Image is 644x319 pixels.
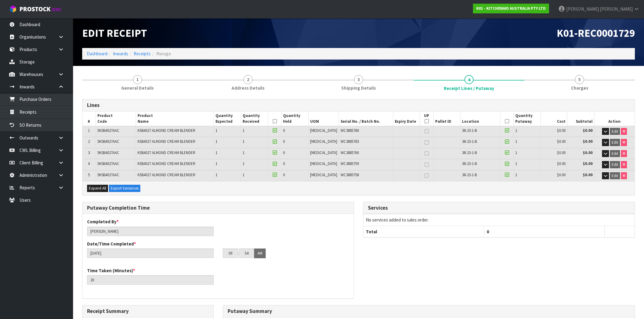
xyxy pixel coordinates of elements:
button: Expand All [87,185,108,192]
th: Action [594,111,635,126]
span: 0 [283,150,285,155]
span: [MEDICAL_DATA] [310,128,337,133]
span: WC3885758 [341,172,359,177]
span: Manage [156,51,171,57]
input: HH [223,249,238,258]
label: Time Taken (Minutes) [87,267,135,274]
span: WC3885784 [341,128,359,133]
h3: Services [368,205,630,211]
button: AM [254,249,266,258]
th: Subtotal [567,111,594,126]
strong: $0.00 [583,139,593,144]
span: 0 [487,229,489,235]
span: 1 [215,128,217,133]
span: 1 [515,128,517,133]
span: 0 [283,128,285,133]
span: Address Details [232,85,264,91]
span: 0 [283,139,285,144]
th: Expiry Date [393,111,420,126]
img: cube-alt.png [9,5,17,13]
span: WC3885760 [341,150,359,155]
th: Pallet ID [433,111,460,126]
span: [MEDICAL_DATA] [310,139,337,144]
span: Edit [612,151,618,156]
span: 3 [354,75,363,84]
button: Export Variances [109,185,140,192]
span: 1 [515,172,517,177]
span: 0 [283,161,285,166]
a: Inwards [113,51,128,57]
span: 3 [88,150,90,155]
td: No services added to sales order. [363,214,635,226]
input: Time Taken [87,275,214,285]
span: 1 [215,139,217,144]
span: 1 [215,150,217,155]
span: Expand All [89,186,106,191]
span: 38-23-1-B [462,172,477,177]
span: $0.00 [557,161,565,166]
th: Quantity Expected [214,111,241,126]
strong: $0.00 [583,161,593,166]
label: Completed By [87,218,119,225]
span: 5 [575,75,584,84]
span: [PERSON_NAME] [566,6,599,12]
span: 4 [464,75,474,84]
th: Total [363,226,484,237]
span: 1 [515,161,517,166]
span: 4 [88,161,90,166]
span: 1 [88,128,90,133]
a: Receipts [134,51,151,57]
span: Charges [571,85,588,91]
span: 5KSB4027AAC [97,172,119,177]
span: General Details [121,85,154,91]
small: WMS [52,7,61,12]
span: KSB4027 ALMOND CREAM BLENDER [138,161,195,166]
th: Quantity Held [282,111,309,126]
button: Edit [610,150,620,157]
th: Quantity Received [241,111,268,126]
span: 1 [515,150,517,155]
a: Dashboard [87,51,107,57]
h3: Lines [87,102,630,108]
td: : [238,249,239,258]
span: 2 [243,75,253,84]
a: K01 - KITCHENAID AUSTRALIA PTY LTD [473,4,549,13]
span: 5KSB4027AAC [97,128,119,133]
span: $0.00 [557,139,565,144]
th: Cost [541,111,567,126]
span: Edit Receipt [82,26,147,39]
h3: Receipt Summary [87,308,209,314]
input: Date/Time completed [87,249,214,258]
span: Shipping Details [341,85,376,91]
span: 5KSB4027AAC [97,150,119,155]
span: 2 [88,139,90,144]
label: Date/Time Completed [87,241,136,247]
span: 38-23-1-B [462,128,477,133]
h3: Putaway Completion Time [87,205,349,211]
th: Product Name [136,111,214,126]
span: 0 [283,172,285,177]
span: WC3885759 [341,161,359,166]
th: Quantity Putaway [513,111,541,126]
span: 5KSB4027AAC [97,139,119,144]
span: 1 [243,172,244,177]
span: Edit [612,173,618,178]
h3: Putaway Summary [228,308,630,314]
span: 38-23-1-B [462,150,477,155]
span: $0.00 [557,128,565,133]
strong: $0.00 [583,128,593,133]
span: Receipt Lines / Putaway [444,85,494,91]
span: 1 [243,128,244,133]
span: $0.00 [557,172,565,177]
span: KSB4027 ALMOND CREAM BLENDER [138,128,195,133]
span: KSB4027 ALMOND CREAM BLENDER [138,150,195,155]
span: K01-REC0001729 [557,26,635,39]
button: Edit [610,161,620,168]
span: [MEDICAL_DATA] [310,172,337,177]
button: Edit [610,172,620,180]
span: Edit [612,140,618,145]
span: 5 [88,172,90,177]
span: 38-23-1-B [462,161,477,166]
strong: $0.00 [583,150,593,155]
th: # [82,111,96,126]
